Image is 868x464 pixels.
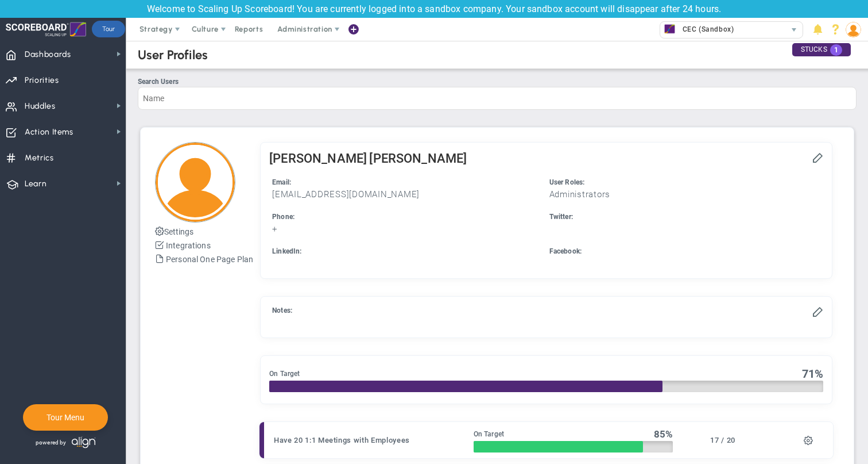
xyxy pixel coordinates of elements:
[43,412,88,423] button: Tour Menu
[549,189,820,200] div: Administrators
[25,43,71,67] span: Dashboards
[155,142,235,223] img: Loading...
[802,367,824,380] div: %
[549,212,820,223] div: Twitter:
[277,25,332,33] span: Administration
[166,241,211,250] a: Integrations
[272,224,543,235] h3: +
[272,305,809,316] div: Notes:
[809,18,827,41] li: Announcements
[166,255,253,264] a: Personal One Page Plan
[269,370,300,378] span: On Target
[25,172,46,196] span: Learn
[138,87,857,110] input: Search Users
[830,44,842,56] span: 1
[654,428,665,440] span: 85
[25,120,73,144] span: Action Items
[269,151,367,166] h2: [PERSON_NAME]
[155,238,211,252] button: Integrations
[792,43,851,56] div: STUCKS
[25,68,59,93] span: Priorities
[272,246,543,257] div: LinkedIn:
[677,22,734,37] span: CEC (Sandbox)
[549,177,820,188] div: User Roles:
[369,151,467,166] h2: [PERSON_NAME]
[272,212,543,223] div: Phone:
[662,22,677,36] img: 33567.Company.photo
[138,47,208,63] div: User Profiles
[827,18,844,41] li: Help & Frequently Asked Questions (FAQ)
[710,436,735,444] span: 17 / 20
[155,224,193,238] button: Settings
[786,22,803,38] span: select
[192,25,219,33] span: Culture
[25,146,54,170] span: Metrics
[654,428,673,440] div: %
[549,246,820,257] div: Facebook:
[229,18,269,41] span: Reports
[272,189,543,200] h3: [EMAIL_ADDRESS][DOMAIN_NAME]
[474,430,504,438] span: On Target
[272,177,543,188] div: Email:
[846,22,861,37] img: 209576.Person.photo
[23,434,145,451] div: Powered by Align
[274,436,410,444] span: Have 20 1:1 Meetings with Employees
[155,252,253,266] button: Personal One Page Plan
[25,94,56,118] span: Huddles
[802,367,815,381] span: 71
[139,25,173,33] span: Strategy
[138,78,857,86] div: Search Users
